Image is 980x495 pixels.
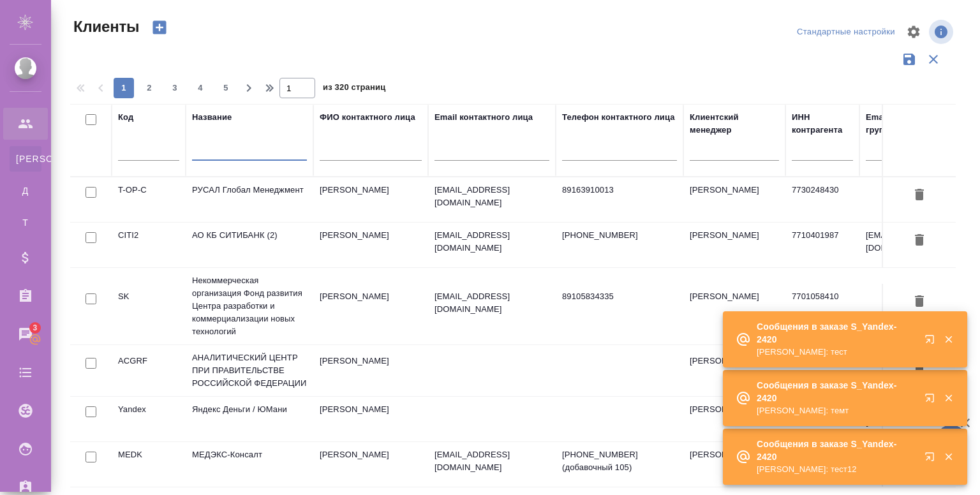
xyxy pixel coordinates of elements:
button: Удалить [909,184,930,207]
span: 4 [190,82,211,94]
td: [PERSON_NAME] [313,348,428,393]
td: [PERSON_NAME] [313,223,428,267]
td: [PERSON_NAME] [683,442,785,487]
p: Сообщения в заказе S_Yandex-2420 [757,379,916,404]
td: Яндекс Деньги / ЮМани [186,397,313,441]
button: Закрыть [935,392,961,404]
button: Удалить [909,229,930,253]
td: Yandex [112,397,186,441]
td: [PERSON_NAME] [313,284,428,329]
span: из 320 страниц [323,80,385,98]
button: Открыть в новой вкладке [917,385,947,416]
td: MEDK [112,442,186,487]
td: [PERSON_NAME] [683,348,785,393]
td: ACGRF [112,348,186,393]
button: Сохранить фильтры [897,47,921,71]
td: CITI2 [112,223,186,267]
div: Название [192,111,232,124]
td: МЕДЭКС-Консалт [186,442,313,487]
button: 5 [216,78,236,98]
td: [PERSON_NAME] [683,223,785,267]
p: Сообщения в заказе S_Yandex-2420 [757,438,916,463]
td: T-OP-C [112,177,186,222]
button: Закрыть [935,451,961,462]
td: [EMAIL_ADDRESS][DOMAIN_NAME] [859,223,974,267]
p: [PERSON_NAME]: темт [757,404,916,417]
td: АО КБ СИТИБАНК (2) [186,223,313,267]
button: Открыть в новой вкладке [917,327,947,357]
div: Email контактного лица [434,111,533,124]
td: [PERSON_NAME] [683,397,785,441]
a: Т [10,210,41,235]
span: Настроить таблицу [898,17,929,47]
p: Сообщения в заказе S_Yandex-2420 [757,320,916,346]
td: [PERSON_NAME] [683,284,785,329]
div: split button [794,22,898,42]
button: 2 [139,78,160,98]
p: [EMAIL_ADDRESS][DOMAIN_NAME] [434,290,549,316]
td: Некоммерческая организация Фонд развития Центра разработки и коммерциализации новых технологий [186,268,313,344]
a: Д [10,178,41,203]
span: Д [16,184,35,197]
p: [EMAIL_ADDRESS][DOMAIN_NAME] [434,448,549,474]
p: [PHONE_NUMBER] [562,229,677,242]
span: 3 [25,321,45,334]
a: 3 [3,318,48,350]
td: 7701058410 [785,284,859,329]
div: ФИО контактного лица [320,111,415,124]
div: ИНН контрагента [792,111,853,137]
div: Клиентский менеджер [690,111,779,137]
p: [EMAIL_ADDRESS][DOMAIN_NAME] [434,229,549,255]
div: Телефон контактного лица [562,111,675,124]
button: Закрыть [935,334,961,345]
span: 2 [139,82,160,94]
a: [PERSON_NAME] [10,146,41,172]
div: Код [118,111,133,124]
td: [PERSON_NAME] [313,177,428,222]
span: 5 [216,82,236,94]
span: Клиенты [70,17,139,37]
td: РУСАЛ Глобал Менеджмент [186,177,313,222]
span: 3 [165,82,185,94]
td: АНАЛИТИЧЕСКИЙ ЦЕНТР ПРИ ПРАВИТЕЛЬСТВЕ РОССИЙСКОЙ ФЕДЕРАЦИИ [186,345,313,396]
span: Посмотреть информацию [929,20,956,44]
td: SK [112,284,186,329]
p: [PERSON_NAME]: тест12 [757,463,916,476]
button: Сбросить фильтры [921,47,946,71]
span: Т [16,216,35,229]
button: Удалить [909,290,930,314]
td: 7730248430 [785,177,859,222]
span: [PERSON_NAME] [16,152,35,165]
p: [EMAIL_ADDRESS][DOMAIN_NAME] [434,184,549,209]
div: Email клиентской группы [866,111,968,137]
button: 4 [190,78,211,98]
p: [PHONE_NUMBER] (добавочный 105) [562,448,677,474]
td: [PERSON_NAME] [313,397,428,441]
p: 89105834335 [562,290,677,303]
p: [PERSON_NAME]: тест [757,346,916,358]
button: Создать [144,17,175,38]
button: Открыть в новой вкладке [917,444,947,475]
td: 7710401987 [785,223,859,267]
button: 3 [165,78,185,98]
td: [PERSON_NAME] [683,177,785,222]
p: 89163910013 [562,184,677,196]
td: [PERSON_NAME] [313,442,428,487]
